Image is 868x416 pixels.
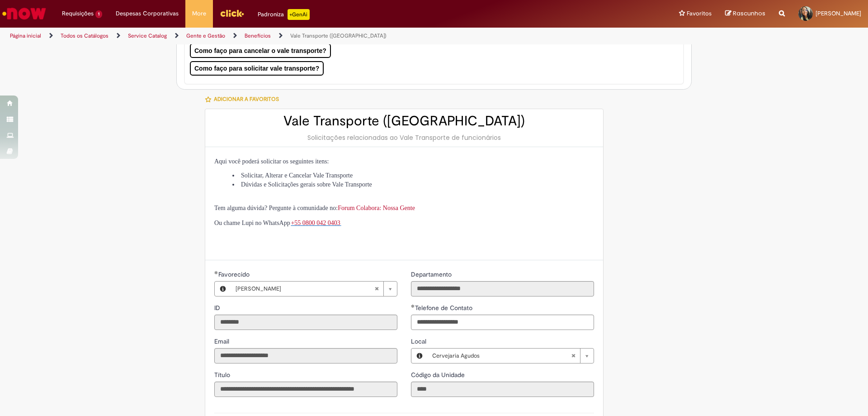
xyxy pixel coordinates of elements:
[370,282,383,296] abbr: Limpar campo Favorecido
[214,337,231,345] span: Somente leitura - Email
[733,9,765,18] span: Rascunhos
[411,349,428,363] button: Local, Visualizar este registro Cervejaria Agudos
[411,304,415,308] span: Obrigatório Preenchido
[290,32,387,39] a: Vale Transporte ([GEOGRAPHIC_DATA])
[411,382,594,397] input: Código da Unidade
[291,219,341,226] a: +55 0800 042 0403
[411,315,594,330] input: Telefone de Contato
[214,315,397,330] input: ID
[205,90,284,109] button: Adicionar a Favoritos
[214,271,218,274] span: Obrigatório Preenchido
[432,349,571,363] span: Cervejaria Agudos
[215,282,231,296] button: Favorecido, Visualizar este registro Juliana Suzuki Dos Santos
[116,9,179,18] span: Despesas Corporativas
[95,10,102,18] span: 1
[236,282,374,296] span: [PERSON_NAME]
[232,171,594,180] li: Solicitar, Alterar e Cancelar Vale Transporte
[61,32,108,39] a: Todos os Catálogos
[214,337,231,346] label: Somente leitura - Email
[214,133,594,142] div: Solicitações relacionadas ao Vale Transporte de funcionários
[687,9,712,18] span: Favoritos
[288,9,310,20] p: +GenAi
[415,304,474,312] span: Telefone de Contato
[231,282,397,296] a: [PERSON_NAME]Limpar campo Favorecido
[214,114,594,129] h2: Vale Transporte ([GEOGRAPHIC_DATA])
[411,270,453,278] span: Somente leitura - Departamento
[232,180,594,189] li: Dúvidas e Solicitações gerais sobre Vale Transporte
[338,205,415,211] a: Forum Colabora: Nossa Gente
[7,28,572,44] ul: Trilhas de página
[190,43,331,58] button: Como faço para cancelar o vale transporte?
[192,9,206,18] span: More
[258,9,310,20] div: Padroniza
[214,304,222,312] span: Somente leitura - ID
[62,9,94,18] span: Requisições
[245,32,271,39] a: Benefícios
[214,348,397,363] input: Email
[428,349,594,363] a: Cervejaria AgudosLimpar campo Local
[411,337,428,345] span: Local
[214,303,222,312] label: Somente leitura - ID
[128,32,167,39] a: Service Catalog
[816,10,861,17] span: [PERSON_NAME]
[190,61,324,76] button: Como faço para solicitar vale transporte?
[214,158,329,165] span: Aqui você poderá solicitar os seguintes itens:
[220,6,244,20] img: click_logo_yellow_360x200.png
[10,32,41,39] a: Página inicial
[566,349,580,363] abbr: Limpar campo Local
[411,370,467,379] label: Somente leitura - Código da Unidade
[214,220,290,226] span: Ou chame Lupi no WhatsApp
[411,281,594,296] input: Departamento
[411,371,467,379] span: Somente leitura - Código da Unidade
[291,220,340,226] span: +55 0800 042 0403
[1,5,47,23] img: ServiceNow
[214,382,397,397] input: Título
[214,205,415,211] span: Tem alguma dúvida? Pergunte à comunidade no:
[214,96,279,103] span: Adicionar a Favoritos
[186,32,225,39] a: Gente e Gestão
[411,270,453,279] label: Somente leitura - Departamento
[218,270,251,278] span: Necessários - Favorecido
[725,10,765,18] a: Rascunhos
[214,371,232,379] span: Somente leitura - Título
[214,370,232,379] label: Somente leitura - Título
